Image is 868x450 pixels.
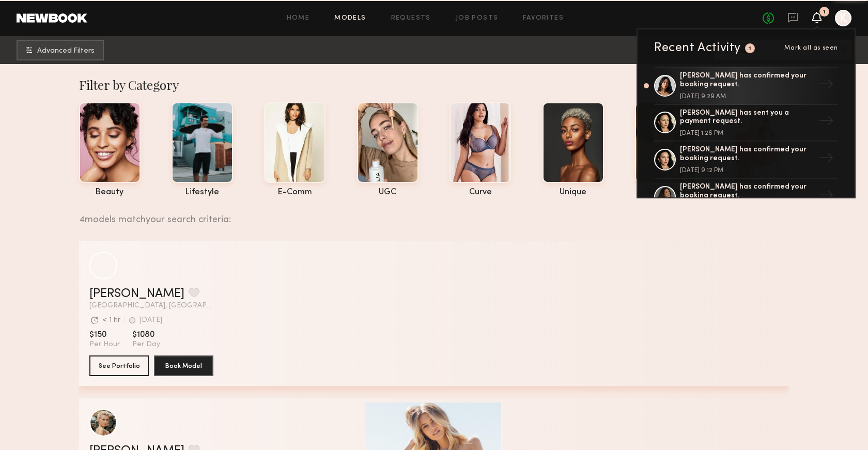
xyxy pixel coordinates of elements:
div: [PERSON_NAME] has confirmed your booking request. [680,146,814,163]
div: unique [542,188,604,197]
div: → [814,72,838,99]
div: Filter by Category [79,76,789,93]
div: [PERSON_NAME] has confirmed your booking request. [680,72,814,89]
div: 4 models match your search criteria: [79,203,781,225]
a: K [835,10,851,26]
div: [PERSON_NAME] has sent you a payment request. [680,109,814,127]
span: Mark all as seen [784,45,838,51]
a: [PERSON_NAME] [89,288,184,300]
div: beauty [79,188,141,197]
div: curve [450,188,511,197]
button: Advanced Filters [17,40,104,60]
div: → [814,109,838,136]
span: Per Day [132,340,160,349]
a: Favorites [523,15,564,22]
div: [DATE] 9:12 PM [680,167,814,174]
a: Models [334,15,366,22]
div: → [814,183,838,210]
div: lifestyle [172,188,233,197]
span: Advanced Filters [37,48,95,55]
a: Requests [391,15,431,22]
span: $1080 [132,330,160,340]
div: [DATE] 9:29 AM [680,94,814,100]
button: Book Model [154,355,213,376]
div: 1 [823,9,826,15]
span: $150 [89,330,120,340]
span: [GEOGRAPHIC_DATA], [GEOGRAPHIC_DATA] [89,302,213,309]
div: e-comm [264,188,326,197]
div: [DATE] [139,317,162,324]
div: [DATE] 1:26 PM [680,130,814,136]
a: [PERSON_NAME] has sent you a payment request.[DATE] 1:26 PM→ [654,105,838,142]
div: UGC [357,188,419,197]
div: → [814,146,838,173]
button: See Portfolio [89,355,149,376]
span: Per Hour [89,340,120,349]
div: swimwear [635,188,696,197]
div: Recent Activity [654,42,741,54]
div: [PERSON_NAME] has confirmed your booking request. [680,183,814,200]
a: [PERSON_NAME] has confirmed your booking request.→ [654,179,838,216]
div: 1 [749,46,752,52]
div: < 1 hr [102,317,120,324]
a: [PERSON_NAME] has confirmed your booking request.[DATE] 9:12 PM→ [654,142,838,179]
a: Job Posts [456,15,499,22]
a: Home [287,15,310,22]
a: [PERSON_NAME] has confirmed your booking request.[DATE] 9:29 AM→ [654,67,838,105]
